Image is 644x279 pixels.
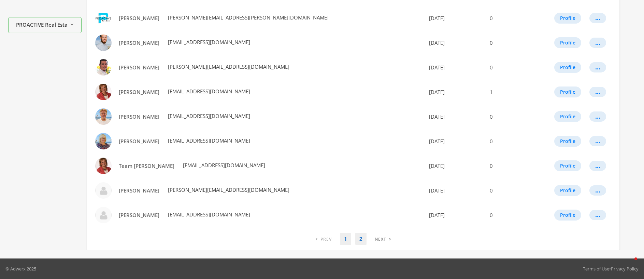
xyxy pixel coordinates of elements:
div: ... [595,42,600,43]
a: Terms of Use [583,266,609,272]
a: [PERSON_NAME] [114,12,164,25]
span: [PERSON_NAME][EMAIL_ADDRESS][PERSON_NAME][DOMAIN_NAME] [167,14,329,21]
a: [PERSON_NAME] [114,61,164,74]
span: [EMAIL_ADDRESS][DOMAIN_NAME] [167,137,250,144]
div: ... [595,190,600,191]
button: ... [589,161,606,171]
td: 0 [486,178,537,203]
button: Profile [554,111,581,122]
td: [DATE] [424,30,486,55]
span: [PERSON_NAME] [119,64,159,71]
td: [DATE] [424,6,486,30]
td: 0 [486,203,537,227]
td: [DATE] [424,80,486,104]
button: ... [589,62,606,72]
a: [PERSON_NAME] [114,110,164,123]
div: ... [595,141,600,142]
a: 1 [340,233,351,245]
button: Profile [554,37,581,48]
td: 0 [486,6,537,30]
button: ... [589,87,606,97]
span: [PERSON_NAME][EMAIL_ADDRESS][DOMAIN_NAME] [167,63,289,70]
div: ... [595,18,600,18]
a: [PERSON_NAME] [114,184,164,197]
div: ... [595,116,600,117]
img: Sally Vanjoske profile [95,108,112,125]
span: [PERSON_NAME] [119,15,159,22]
td: [DATE] [424,55,486,80]
td: 0 [486,129,537,154]
button: Profile [554,13,581,24]
span: [PERSON_NAME] [119,212,159,218]
img: Zackary Mayo profile [95,207,112,223]
img: Logan Galloway profile [95,35,112,51]
div: • [583,265,639,272]
button: Profile [554,62,581,73]
button: Profile [554,160,581,171]
button: Profile [554,87,581,97]
a: [PERSON_NAME] [114,86,164,98]
img: Lisa Damico profile [95,10,112,26]
td: [DATE] [424,154,486,178]
img: Sylvia H. Pate profile [95,133,112,149]
span: [EMAIL_ADDRESS][DOMAIN_NAME] [167,88,250,95]
button: ... [589,136,606,146]
a: Previous [312,233,336,245]
img: Troy Hill profile [95,182,112,199]
span: [PERSON_NAME] [119,187,159,194]
span: [EMAIL_ADDRESS][DOMAIN_NAME] [167,39,250,45]
iframe: Intercom live chat [621,256,637,272]
span: Team [PERSON_NAME] [119,162,174,169]
nav: pagination [312,233,395,245]
button: ... [589,210,606,220]
img: Michael Lancaster profile [95,59,112,76]
td: [DATE] [424,178,486,203]
button: ... [589,13,606,23]
td: 0 [486,104,537,129]
span: [PERSON_NAME][EMAIL_ADDRESS][DOMAIN_NAME] [167,186,289,193]
td: [DATE] [424,203,486,227]
button: PROACTIVE Real Estate [8,17,82,33]
td: 0 [486,154,537,178]
button: Profile [554,210,581,221]
button: Profile [554,185,581,196]
a: [PERSON_NAME] [114,209,164,222]
td: 1 [486,80,537,104]
div: ... [595,215,600,215]
div: ... [595,92,600,92]
span: [PERSON_NAME] [119,113,159,120]
span: PROACTIVE Real Estate [16,21,67,29]
a: [PERSON_NAME] [114,135,164,148]
p: © Adwerx 2025 [5,265,36,272]
img: Michele Klock profile [95,84,112,100]
button: ... [589,185,606,196]
a: Team [PERSON_NAME] [114,160,179,172]
td: 0 [486,30,537,55]
td: [DATE] [424,104,486,129]
a: [PERSON_NAME] [114,37,164,49]
span: ‹ [316,235,318,242]
a: Privacy Policy [611,266,639,272]
span: [PERSON_NAME] [119,39,159,46]
span: [EMAIL_ADDRESS][DOMAIN_NAME] [182,162,265,169]
button: ... [589,111,606,122]
span: [PERSON_NAME] [119,89,159,95]
div: ... [595,165,600,166]
div: ... [595,67,600,68]
img: Team Klock profile [95,158,112,174]
span: [EMAIL_ADDRESS][DOMAIN_NAME] [167,112,250,119]
button: ... [589,38,606,48]
a: 2 [355,233,367,245]
td: [DATE] [424,129,486,154]
button: Profile [554,136,581,147]
td: 0 [486,55,537,80]
span: [EMAIL_ADDRESS][DOMAIN_NAME] [167,211,250,218]
span: [PERSON_NAME] [119,138,159,145]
